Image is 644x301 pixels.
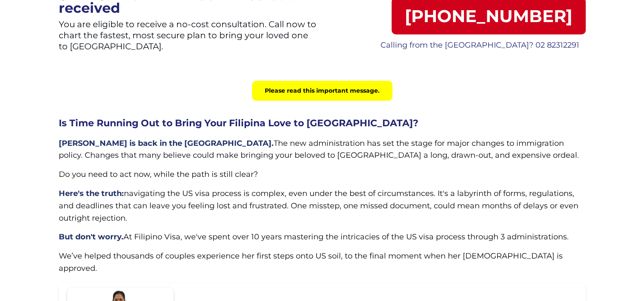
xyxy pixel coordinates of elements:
[59,170,258,179] span: Do you need to act now, while the path is still clear?
[59,189,578,223] span: navigating the US visa process is complex, even under the best of circumstances. It's a labyrinth...
[123,232,569,241] span: At Filipino Visa, we've spent over 10 years mastering the intricacies of the US visa process thro...
[59,232,123,241] span: But don't worry.
[252,81,392,101] div: Please read this important message.
[59,118,586,129] h2: Is Time Running Out to Bring Your Filipina Love to [GEOGRAPHIC_DATA]?
[374,39,586,52] p: Calling from the [GEOGRAPHIC_DATA]? 02 82312291
[59,251,563,273] span: We’ve helped thousands of couples experience her first steps onto US soil, to the final moment wh...
[59,139,274,148] span: [PERSON_NAME] is back in the [GEOGRAPHIC_DATA].
[59,139,579,160] span: The new administration has set the stage for major changes to immigration policy. Changes that ma...
[59,19,317,58] p: You are eligible to receive a no-cost consultation. Call now to chart the fastest, most secure pl...
[59,189,124,198] span: Here's the truth:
